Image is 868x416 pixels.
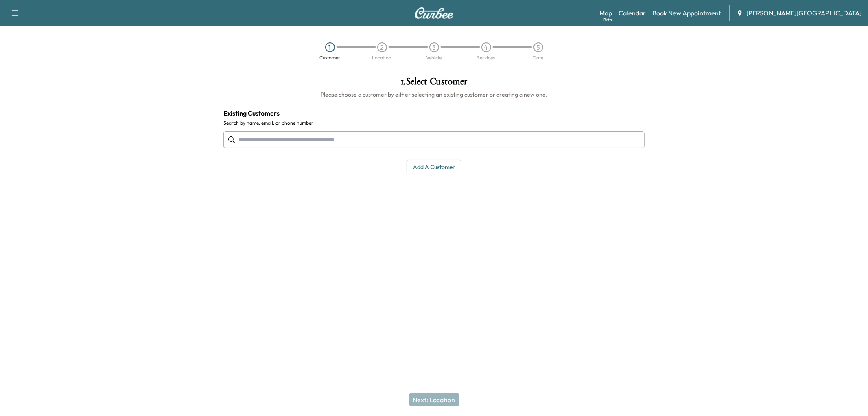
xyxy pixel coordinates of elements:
[603,17,612,23] div: Beta
[223,90,645,99] h6: Please choose a customer by either selecting an existing customer or creating a new one.
[533,55,544,60] div: Date
[533,42,543,52] div: 5
[426,55,442,60] div: Vehicle
[223,108,645,118] h4: Existing Customers
[619,8,646,18] a: Calendar
[372,55,392,60] div: Location
[223,77,645,90] h1: 1 . Select Customer
[223,120,645,126] label: Search by name, email, or phone number
[481,42,491,52] div: 4
[319,55,340,60] div: Customer
[477,55,495,60] div: Services
[746,8,861,18] span: [PERSON_NAME][GEOGRAPHIC_DATA]
[415,7,454,19] img: Curbee Logo
[429,42,439,52] div: 3
[652,8,721,18] a: Book New Appointment
[407,160,461,175] button: Add a customer
[377,42,387,52] div: 2
[599,8,612,18] a: MapBeta
[325,42,335,52] div: 1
